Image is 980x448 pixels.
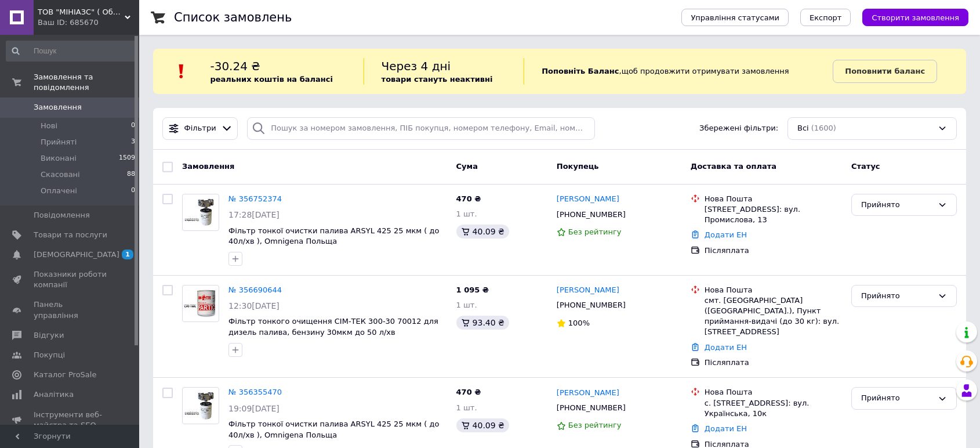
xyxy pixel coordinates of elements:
[456,403,477,412] span: 1 шт.
[127,169,135,180] span: 88
[861,392,933,404] div: Прийнято
[34,389,74,400] span: Аналітика
[705,285,842,295] div: Нова Пошта
[182,285,219,322] a: Фото товару
[699,123,778,134] span: Збережені фільтри:
[456,301,477,309] span: 1 шт.
[41,121,57,131] span: Нові
[705,245,842,256] div: Післяплата
[34,72,139,93] span: Замовлення та повідомлення
[524,58,833,85] div: , щоб продовжити отримувати замовлення
[557,162,599,171] span: Покупець
[705,204,842,225] div: [STREET_ADDRESS]: вул. Промислова, 13
[34,299,107,320] span: Панель управління
[681,9,789,26] button: Управління статусами
[182,194,219,231] a: Фото товару
[456,286,489,294] span: 1 095 ₴
[456,194,481,203] span: 470 ₴
[41,169,80,180] span: Скасовані
[131,186,135,196] span: 0
[705,387,842,398] div: Нова Пошта
[34,370,96,380] span: Каталог ProSale
[228,194,282,203] a: № 356752374
[228,286,282,294] a: № 356690644
[228,404,280,413] span: 19:09[DATE]
[41,153,77,164] span: Виконані
[183,198,219,226] img: Фото товару
[38,7,125,17] span: ТОВ "МІНІАЗС" ( Обладнання для перекачування палива)
[568,319,590,327] span: 100%
[811,124,836,132] span: (1600)
[131,121,135,131] span: 0
[119,153,135,164] span: 1509
[800,9,851,26] button: Експорт
[34,210,90,221] span: Повідомлення
[34,269,107,290] span: Показники роботи компанії
[41,137,77,147] span: Прийняті
[568,421,622,429] span: Без рейтингу
[554,298,628,313] div: [PHONE_NUMBER]
[456,316,509,330] div: 93.40 ₴
[247,117,595,140] input: Пошук за номером замовлення, ПІБ покупця, номером телефону, Email, номером накладної
[456,162,478,171] span: Cума
[851,13,968,21] a: Створити замовлення
[705,398,842,419] div: с. [STREET_ADDRESS]: вул. Українська, 10к
[228,388,282,396] a: № 356355470
[38,17,139,28] div: Ваш ID: 685670
[34,350,65,360] span: Покупці
[568,227,622,236] span: Без рейтингу
[34,410,107,431] span: Інструменти веб-майстра та SEO
[872,13,959,22] span: Створити замовлення
[34,102,82,113] span: Замовлення
[228,420,439,439] a: Фільтр тонкої очистки палива ARSYL 425 25 мкм ( до 40л/хв ), Omnigena Польща
[557,194,619,205] a: [PERSON_NAME]
[833,60,937,83] a: Поповнити баланс
[557,388,619,399] a: [PERSON_NAME]
[228,301,280,310] span: 12:30[DATE]
[34,230,107,240] span: Товари та послуги
[797,123,809,134] span: Всі
[542,67,619,75] b: Поповніть Баланс
[131,137,135,147] span: 3
[691,13,779,22] span: Управління статусами
[810,13,842,22] span: Експорт
[41,186,77,196] span: Оплачені
[182,162,234,171] span: Замовлення
[705,295,842,338] div: смт. [GEOGRAPHIC_DATA] ([GEOGRAPHIC_DATA].), Пункт приймання-видачі (до 30 кг): вул. [STREET_ADDR...
[861,290,933,302] div: Прийнято
[705,343,747,352] a: Додати ЕН
[705,357,842,368] div: Післяплата
[845,67,925,75] b: Поповнити баланс
[691,162,776,171] span: Доставка та оплата
[862,9,968,26] button: Створити замовлення
[228,317,438,337] a: Фільтр тонкого очищення СІМ-ТЕК 300-30 70012 для дизель палива, бензину 30мкм до 50 л/хв
[183,289,219,317] img: Фото товару
[705,230,747,239] a: Додати ЕН
[705,194,842,204] div: Нова Пошта
[382,75,493,84] b: товари стануть неактивні
[183,392,219,420] img: Фото товару
[174,10,292,24] h1: Список замовлень
[173,63,190,80] img: :exclamation:
[456,388,481,396] span: 470 ₴
[456,225,509,239] div: 40.09 ₴
[557,285,619,296] a: [PERSON_NAME]
[34,330,64,341] span: Відгуки
[456,209,477,218] span: 1 шт.
[122,250,133,259] span: 1
[228,226,439,246] a: Фільтр тонкої очистки палива ARSYL 425 25 мкм ( до 40л/хв ), Omnigena Польща
[705,424,747,433] a: Додати ЕН
[382,59,451,73] span: Через 4 дні
[210,75,333,84] b: реальних коштів на балансі
[184,123,216,134] span: Фільтри
[182,387,219,424] a: Фото товару
[34,250,119,260] span: [DEMOGRAPHIC_DATA]
[456,418,509,432] div: 40.09 ₴
[554,207,628,222] div: [PHONE_NUMBER]
[851,162,880,171] span: Статус
[6,41,136,62] input: Пошук
[210,59,260,73] span: -30.24 ₴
